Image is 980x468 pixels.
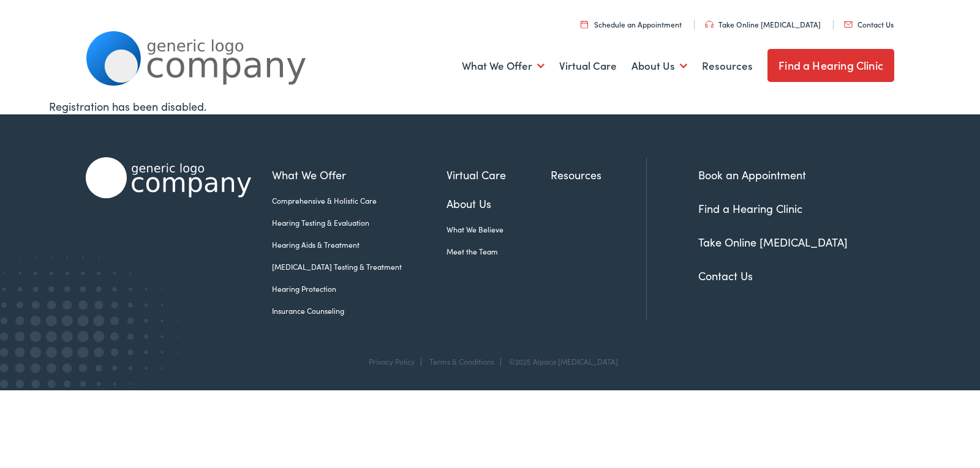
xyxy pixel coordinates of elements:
a: About Us [631,43,687,89]
a: Insurance Counseling [272,305,447,316]
a: Resources [551,166,646,183]
a: Book an Appointment [698,167,806,182]
a: About Us [447,195,551,212]
a: Find a Hearing Clinic [698,201,802,216]
a: Privacy Policy [369,356,415,366]
a: Schedule an Appointment [581,19,682,29]
a: Meet the Team [447,246,551,257]
div: ©2025 Alpaca [MEDICAL_DATA] [503,357,618,366]
a: Contact Us [698,268,753,283]
a: Virtual Care [447,166,551,183]
a: What We Offer [272,166,447,183]
img: utility icon [705,21,714,28]
a: Hearing Testing & Evaluation [272,217,447,228]
a: Virtual Care [559,43,617,89]
a: Take Online [MEDICAL_DATA] [698,234,848,250]
a: What We Believe [447,224,551,235]
a: Contact Us [844,19,894,29]
a: Take Online [MEDICAL_DATA] [705,19,821,29]
img: utility icon [581,20,588,28]
img: utility icon [844,21,853,28]
a: Terms & Conditions [429,356,494,366]
a: What We Offer [462,43,545,89]
a: Comprehensive & Holistic Care [272,195,447,206]
a: Hearing Protection [272,283,447,294]
a: Resources [702,43,753,89]
img: Alpaca Audiology [86,157,251,198]
a: Hearing Aids & Treatment [272,239,447,250]
a: Find a Hearing Clinic [767,49,894,82]
div: Registration has been disabled. [49,98,931,114]
a: [MEDICAL_DATA] Testing & Treatment [272,261,447,272]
